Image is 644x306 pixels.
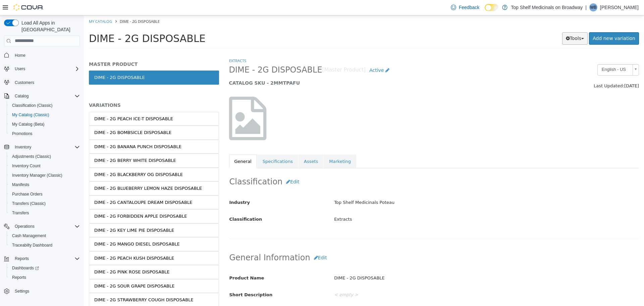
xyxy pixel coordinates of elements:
[15,144,31,150] span: Inventory
[12,191,43,197] span: Purchase Orders
[9,171,65,179] a: Inventory Manager (Classic)
[9,264,80,272] span: Dashboards
[1,142,83,152] button: Inventory
[19,19,80,33] span: Load All Apps in [GEOGRAPHIC_DATA]
[9,181,32,189] a: Manifests
[505,17,555,29] a: Add new variation
[1,50,83,60] button: Home
[15,66,25,72] span: Users
[285,52,300,57] span: Active
[9,120,47,128] a: My Catalog (Beta)
[7,171,83,180] button: Inventory Manager (Classic)
[12,103,53,108] span: Classification (Classic)
[485,11,485,11] span: Dark Mode
[13,4,44,11] img: Cova
[7,189,83,199] button: Purchase Orders
[600,3,639,11] p: [PERSON_NAME]
[9,162,80,170] span: Inventory Count
[9,190,80,198] span: Purchase Orders
[7,231,83,241] button: Cash Management
[10,281,110,288] div: DIME - 2G STRAWBERRY COUGH DISPOSABLE
[1,64,83,74] button: Users
[146,184,166,189] span: Industry
[7,120,83,129] button: My Catalog (Beta)
[9,232,49,240] a: Cash Management
[9,264,42,272] a: Dashboards
[12,275,26,280] span: Reports
[9,162,43,170] a: Inventory Count
[12,51,28,59] a: Home
[199,160,219,173] button: Edit
[12,201,46,206] span: Transfers (Classic)
[12,65,28,73] button: Users
[12,222,80,230] span: Operations
[9,152,80,161] span: Adjustments (Classic)
[12,79,37,87] a: Customers
[12,265,39,271] span: Dashboards
[10,114,88,121] div: DIME - 2G BOMBSICLE DISPOSABLE
[7,208,83,218] button: Transfers
[146,260,180,265] span: Product Name
[12,287,80,295] span: Settings
[9,200,48,208] a: Transfers (Classic)
[12,51,80,59] span: Home
[12,255,80,263] span: Reports
[12,173,62,178] span: Inventory Manager (Classic)
[514,49,546,59] span: English - US
[7,263,83,273] a: Dashboards
[12,131,33,136] span: Promotions
[10,253,86,260] div: DIME - 2G PINK ROSE DISPOSABLE
[36,3,76,8] span: DIME - 2G DISPOSABLE
[7,199,83,208] button: Transfers (Classic)
[12,122,45,127] span: My Catalog (Beta)
[145,139,173,153] a: General
[12,222,37,230] button: Operations
[540,68,555,73] span: [DATE]
[215,139,239,153] a: Assets
[9,111,80,119] span: My Catalog (Classic)
[1,254,83,263] button: Reports
[7,129,83,138] button: Promotions
[12,182,29,187] span: Manifests
[10,239,90,246] div: DIME - 2G PEACH KUSH DISPOSABLE
[478,17,504,29] button: Tools
[1,286,83,296] button: Settings
[448,1,482,14] a: Feedback
[9,209,80,217] span: Transfers
[589,3,597,11] div: WAYLEN BUNN
[7,152,83,161] button: Adjustments (Classic)
[9,190,45,198] a: Purchase Orders
[585,3,587,11] p: |
[15,80,34,85] span: Customers
[12,143,34,151] button: Inventory
[7,110,83,120] button: My Catalog (Classic)
[15,93,29,99] span: Catalog
[7,180,83,189] button: Manifests
[12,243,52,248] span: Traceabilty Dashboard
[238,52,282,57] small: [Master Product]
[5,3,28,8] a: My Catalog
[5,17,122,29] span: DIME - 2G DISPOSABLE
[146,277,189,282] span: Short Description
[12,154,51,159] span: Adjustments (Classic)
[12,287,32,295] a: Settings
[226,236,247,249] button: Edit
[146,201,178,206] span: Classification
[12,92,31,100] button: Catalog
[9,101,80,110] span: Classification (Classic)
[5,55,135,69] a: DIME - 2G DISPOSABLE
[9,273,80,281] span: Reports
[10,142,92,148] div: DIME - 2G BERRY WHITE DISPOSABLE
[10,184,108,190] div: DIME - 2G CANTALOUPE DREAM DISPOSABLE
[459,4,479,11] span: Feedback
[10,267,91,274] div: DIME - 2G SOUR GRAPE DISPOSABLE
[245,181,560,193] div: Top Shelf Medicinals Poteau
[590,3,596,11] span: WB
[146,236,555,249] h2: General Information
[145,43,162,48] a: Extracts
[9,111,52,119] a: My Catalog (Classic)
[7,161,83,171] button: Inventory Count
[12,210,29,216] span: Transfers
[10,128,98,135] div: DIME - 2G BANANA PUNCH DISPOSABLE
[146,160,555,173] h2: Classification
